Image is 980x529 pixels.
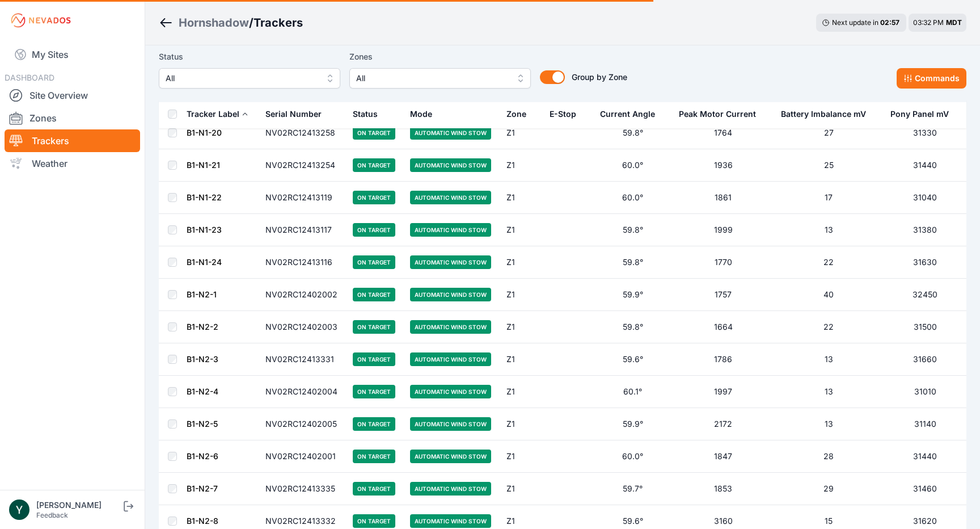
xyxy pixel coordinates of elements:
span: On Target [353,191,395,204]
span: On Target [353,450,395,463]
a: B1-N2-4 [187,387,218,396]
td: Z1 [500,279,543,311]
span: Next update in [832,18,878,27]
div: Zone [506,108,526,120]
td: 1764 [672,117,774,149]
span: On Target [353,158,395,172]
span: Automatic Wind Stow [410,223,491,237]
td: 59.9° [593,408,673,440]
span: On Target [353,288,395,301]
div: Peak Motor Current [679,108,756,120]
td: 1997 [672,376,774,408]
a: B1-N2-5 [187,419,218,429]
a: B1-N1-20 [187,128,222,137]
span: On Target [353,385,395,398]
a: B1-N2-3 [187,354,218,364]
td: 60.0° [593,149,673,182]
button: Peak Motor Current [679,100,765,128]
button: Current Angle [600,100,664,128]
td: 32450 [884,279,966,311]
div: Pony Panel mV [890,108,949,120]
td: NV02RC12413331 [259,343,346,376]
button: Commands [897,68,966,89]
div: Current Angle [600,108,655,120]
td: Z1 [500,408,543,440]
span: Automatic Wind Stow [410,482,491,496]
td: Z1 [500,343,543,376]
td: 13 [774,214,884,246]
td: 17 [774,182,884,214]
span: On Target [353,417,395,431]
span: Automatic Wind Stow [410,158,491,172]
h3: Trackers [254,15,303,31]
td: 31440 [884,149,966,182]
div: Serial Number [265,108,322,120]
a: B1-N2-8 [187,516,218,526]
td: 1999 [672,214,774,246]
div: Battery Imbalance mV [781,108,866,120]
span: Automatic Wind Stow [410,191,491,204]
span: On Target [353,514,395,528]
td: 59.6° [593,343,673,376]
td: NV02RC12402005 [259,408,346,440]
td: 31380 [884,214,966,246]
td: Z1 [500,311,543,343]
span: On Target [353,482,395,496]
td: 1936 [672,149,774,182]
td: NV02RC12413117 [259,214,346,246]
span: Automatic Wind Stow [410,450,491,463]
span: Automatic Wind Stow [410,320,491,334]
td: Z1 [500,440,543,473]
button: Battery Imbalance mV [781,100,875,128]
a: B1-N2-1 [187,289,217,299]
a: Hornshadow [179,15,249,31]
td: 59.8° [593,311,673,343]
td: 1861 [672,182,774,214]
a: Weather [5,152,140,175]
td: 40 [774,279,884,311]
td: Z1 [500,246,543,279]
td: 31010 [884,376,966,408]
td: 27 [774,117,884,149]
td: 31500 [884,311,966,343]
a: B1-N1-24 [187,257,222,267]
span: MDT [946,18,962,27]
button: Tracker Label [187,100,248,128]
span: On Target [353,255,395,269]
span: On Target [353,126,395,140]
td: 1847 [672,440,774,473]
td: Z1 [500,214,543,246]
button: E-Stop [550,100,585,128]
span: Automatic Wind Stow [410,352,491,366]
td: 1757 [672,279,774,311]
a: B1-N1-22 [187,192,222,202]
a: My Sites [5,41,140,68]
span: DASHBOARD [5,73,54,82]
td: 1786 [672,343,774,376]
td: 28 [774,440,884,473]
td: 59.7° [593,473,673,505]
span: 03:32 PM [913,18,944,27]
td: 31460 [884,473,966,505]
span: Automatic Wind Stow [410,255,491,269]
span: Automatic Wind Stow [410,514,491,528]
span: Automatic Wind Stow [410,385,491,398]
td: NV02RC12402002 [259,279,346,311]
span: All [166,72,318,85]
td: 31630 [884,246,966,279]
td: 29 [774,473,884,505]
td: 59.8° [593,246,673,279]
span: All [356,72,508,85]
td: 13 [774,408,884,440]
td: NV02RC12402004 [259,376,346,408]
td: 31040 [884,182,966,214]
td: 1853 [672,473,774,505]
button: All [349,68,531,89]
button: Zone [506,100,535,128]
span: On Target [353,352,395,366]
a: Trackers [5,129,140,152]
img: Nevados [9,11,73,30]
div: [PERSON_NAME] [36,499,121,511]
div: E-Stop [550,108,576,120]
span: Automatic Wind Stow [410,126,491,140]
